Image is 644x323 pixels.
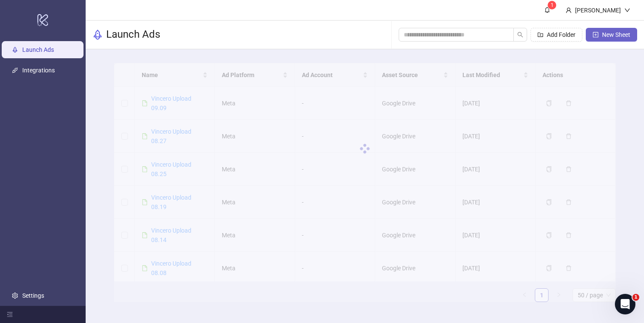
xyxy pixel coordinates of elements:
[548,1,556,9] sup: 1
[537,32,543,38] span: folder-add
[551,2,554,8] span: 1
[517,32,523,38] span: search
[22,67,55,74] a: Integrations
[586,28,637,42] button: New Sheet
[602,31,630,38] span: New Sheet
[92,30,103,40] span: rocket
[22,46,54,53] a: Launch Ads
[106,28,160,42] h3: Launch Ads
[566,7,572,13] span: user
[593,32,599,38] span: plus-square
[7,311,13,317] span: menu-fold
[547,31,575,38] span: Add Folder
[544,7,550,13] span: bell
[531,28,582,42] button: Add Folder
[624,7,630,13] span: down
[632,294,639,301] span: 1
[22,292,44,299] a: Settings
[572,6,624,15] div: [PERSON_NAME]
[615,294,635,314] iframe: Intercom live chat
